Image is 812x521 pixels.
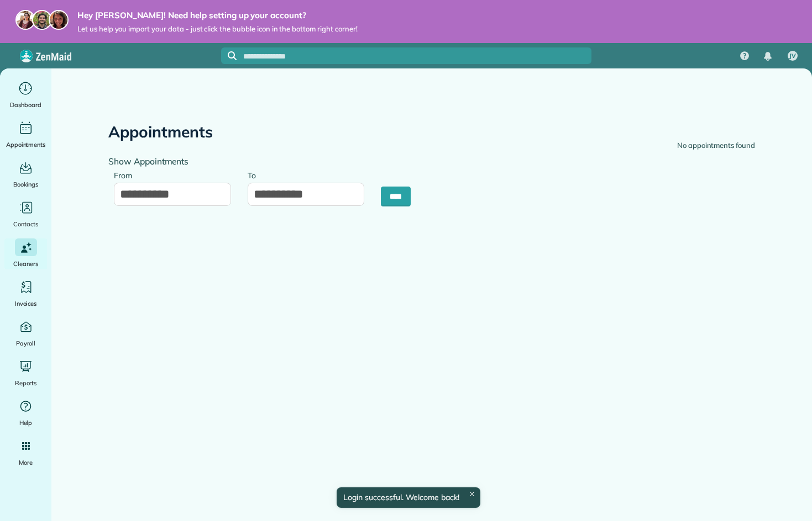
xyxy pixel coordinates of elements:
span: Payroll [16,338,36,349]
img: michelle-19f622bdf1676172e81f8f8fba1fb50e276960ebfe0243fe18214015130c80e4.jpg [49,10,69,30]
span: Help [19,417,33,428]
div: Login successful. Welcome back! [337,487,480,508]
a: Help [4,397,47,428]
a: Appointments [4,119,47,150]
label: From [114,164,138,185]
span: More [19,457,33,468]
span: Let us help you import your data - just click the bubble icon in the bottom right corner! [77,24,358,34]
span: Reports [15,378,37,389]
a: Reports [4,358,47,389]
div: Notifications [756,44,779,68]
a: Invoices [4,278,47,309]
button: Focus search [221,51,237,60]
span: JV [789,52,796,61]
h4: Show Appointments [108,157,423,166]
label: To [248,164,261,185]
a: Payroll [4,318,47,349]
img: maria-72a9807cf96188c08ef61303f053569d2e2a8a1cde33d635c8a3ac13582a053d.jpg [15,10,35,30]
h2: Appointments [108,124,213,141]
a: Dashboard [4,79,47,110]
a: Contacts [4,199,47,230]
span: Invoices [15,298,37,309]
img: jorge-587dff0eeaa6aab1f244e6dc62b8924c3b6ad411094392a53c71c6c4a576187d.jpg [32,10,52,30]
nav: Main [731,43,812,68]
a: Bookings [4,159,47,190]
span: Contacts [13,219,38,230]
span: Bookings [13,179,39,190]
svg: Focus search [228,51,237,60]
span: Appointments [6,139,46,150]
div: No appointments found [677,140,755,151]
a: Cleaners [4,238,47,269]
strong: Hey [PERSON_NAME]! Need help setting up your account? [77,10,358,21]
span: Cleaners [13,258,38,269]
span: Dashboard [10,99,41,110]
